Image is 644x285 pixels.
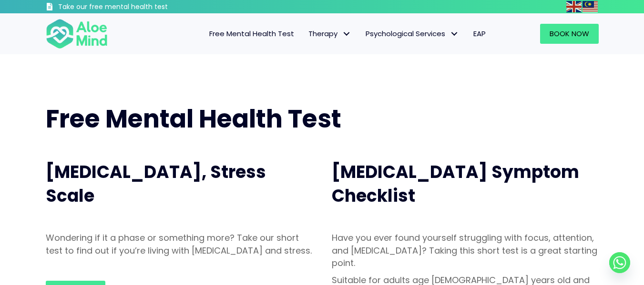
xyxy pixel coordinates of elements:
[46,2,219,13] a: Take our free mental health test
[120,24,493,44] nav: Menu
[358,24,466,44] a: Psychological ServicesPsychological Services: submenu
[540,24,599,44] a: Book Now
[332,160,579,208] span: [MEDICAL_DATA] Symptom Checklist
[566,1,582,12] img: en
[209,29,294,39] span: Free Mental Health Test
[46,232,313,256] p: Wondering if it a phase or something more? Take our short test to find out if you’re living with ...
[332,232,599,269] p: Have you ever found yourself struggling with focus, attention, and [MEDICAL_DATA]? Taking this sh...
[550,29,589,39] span: Book Now
[583,1,599,12] a: Malay
[583,1,598,12] img: ms
[340,27,354,41] span: Therapy: submenu
[466,24,493,44] a: EAP
[58,2,219,12] h3: Take our free mental health test
[609,252,630,273] a: Whatsapp
[473,29,486,39] span: EAP
[566,1,583,12] a: English
[366,29,459,39] span: Psychological Services
[308,29,351,39] span: Therapy
[46,101,341,136] span: Free Mental Health Test
[46,160,266,208] span: [MEDICAL_DATA], Stress Scale
[46,18,108,49] img: Aloe mind Logo
[448,27,461,41] span: Psychological Services: submenu
[301,24,358,44] a: TherapyTherapy: submenu
[202,24,301,44] a: Free Mental Health Test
